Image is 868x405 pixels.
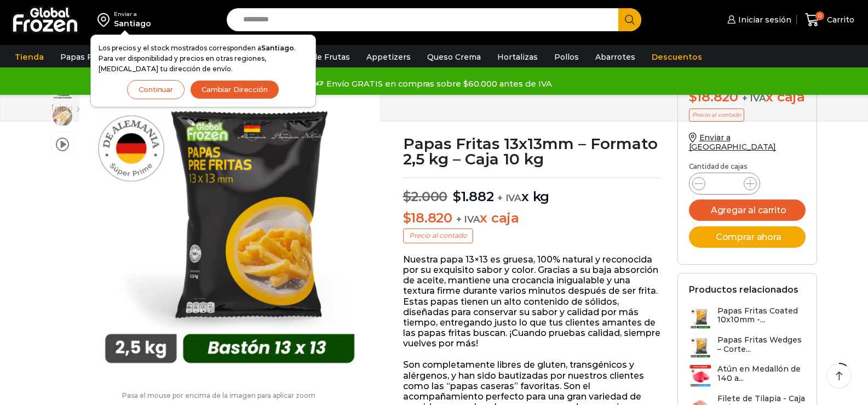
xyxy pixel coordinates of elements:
span: Carrito [824,14,854,25]
button: Agregar al carrito [689,199,806,221]
p: Pasa el mouse por encima de la imagen para aplicar zoom [51,392,387,400]
div: Santiago [114,18,151,29]
h2: Productos relacionados [689,284,798,295]
a: Pollos [549,47,584,67]
p: x kg [403,178,661,205]
button: Search button [618,8,641,31]
button: Comprar ahora [689,226,806,248]
h3: Atún en Medallón de 140 a... [717,364,806,383]
a: Abarrotes [590,47,641,67]
h3: Papas Fritas Wedges – Corte... [717,335,806,354]
a: Hortalizas [492,47,543,67]
bdi: 2.000 [403,189,448,204]
span: $ [403,210,411,226]
input: Product quantity [714,176,735,191]
bdi: 18.820 [689,89,738,105]
a: Atún en Medallón de 140 a... [689,364,806,388]
p: Nuestra papa 13×13 es gruesa, 100% natural y reconocida por su exquisito sabor y color. Gracias a... [403,254,661,349]
p: x caja [403,210,661,226]
a: Appetizers [361,47,416,67]
a: Pulpa de Frutas [281,47,355,67]
div: Enviar a [114,10,151,18]
span: $ [403,189,411,204]
a: 0 Carrito [802,7,857,33]
span: + IVA [497,192,521,203]
span: $ [453,189,461,204]
bdi: 18.820 [403,210,452,226]
a: Papas Fritas Wedges – Corte... [689,335,806,359]
h1: Papas Fritas 13x13mm – Formato 2,5 kg – Caja 10 kg [403,136,661,167]
a: Tienda [9,47,49,67]
button: Continuar [127,80,185,99]
h3: Papas Fritas Coated 10x10mm -... [717,306,806,325]
bdi: 1.882 [453,189,494,204]
span: Iniciar sesión [735,14,791,25]
span: + IVA [456,214,480,225]
img: address-field-icon.svg [97,10,114,29]
strong: Santiago [261,44,294,52]
p: Cantidad de cajas [689,163,806,170]
span: 0 [815,12,824,20]
a: Papas Fritas Coated 10x10mm -... [689,306,806,330]
a: Queso Crema [422,47,486,67]
a: Enviar a [GEOGRAPHIC_DATA] [689,133,777,152]
a: Papas Fritas [55,47,116,67]
button: Cambiar Dirección [190,80,279,99]
div: x caja [689,89,806,105]
p: Precio al contado [689,109,744,122]
p: Los precios y el stock mostrados corresponden a . Para ver disponibilidad y precios en otras regi... [99,43,308,75]
p: Precio al contado [403,229,473,243]
a: Iniciar sesión [725,9,791,31]
span: $ [689,89,697,105]
span: + IVA [742,93,766,104]
span: 13×13 [51,105,73,127]
a: Descuentos [646,47,708,67]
